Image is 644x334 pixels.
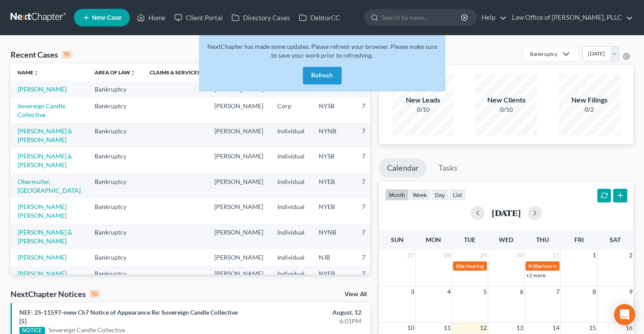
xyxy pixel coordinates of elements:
span: 13 [515,323,524,333]
div: 6:01PM [253,317,361,326]
a: [PERSON_NAME] & [PERSON_NAME] [18,127,72,143]
a: [PERSON_NAME] & [PERSON_NAME] [18,152,72,169]
td: [PERSON_NAME] [207,173,270,198]
i: unfold_more [33,70,39,76]
span: Tue [464,236,475,243]
span: Thu [536,236,549,243]
span: Wed [499,236,513,243]
input: Search by name... [382,9,462,26]
td: NYSB [312,98,355,123]
td: Bankruptcy [88,266,143,282]
div: New Leads [392,95,454,105]
a: Directory Cases [227,10,294,26]
div: 0/10 [392,105,454,114]
a: Law Office of [PERSON_NAME], PLLC [508,10,633,26]
span: Mon [426,236,441,243]
td: [PERSON_NAME] [207,249,270,265]
span: Fri [574,236,584,243]
a: [PERSON_NAME] & [PERSON_NAME] [18,228,72,245]
span: 10a [456,263,464,269]
span: 3 [410,286,415,297]
div: 10 [89,290,99,298]
td: [PERSON_NAME] [207,148,270,173]
td: 7 [355,249,399,265]
td: [PERSON_NAME] [207,198,270,224]
a: [PERSON_NAME] [PERSON_NAME] [18,203,66,219]
td: [PERSON_NAME] [207,98,270,123]
a: View All [345,291,367,297]
td: NYEB [312,198,355,224]
span: 11 [443,323,452,333]
span: 10 [406,323,415,333]
div: 15 [62,51,72,59]
td: Bankruptcy [88,81,143,97]
div: 0/2 [559,105,620,114]
td: Bankruptcy [88,173,143,198]
div: August, 12 [253,308,361,317]
button: week [409,189,431,201]
a: NEF: 25-11597-mew Ch7 Notice of Appearance Re: Sovereign Candle Collective [5] [19,308,238,325]
span: Hearing for [PERSON_NAME] [465,263,534,269]
a: Client Portal [170,10,227,26]
td: 7 [355,98,399,123]
h2: [DATE] [492,208,521,217]
span: 9 [628,286,633,297]
td: NYEB [312,266,355,282]
td: [PERSON_NAME] [207,123,270,148]
td: Individual [270,224,312,249]
span: 29 [479,250,488,261]
span: Sat [610,236,621,243]
div: New Filings [559,95,620,105]
div: Open Intercom Messenger [614,304,635,325]
a: Sovereign Candle Collective [18,102,65,118]
a: [PERSON_NAME] [18,253,66,261]
span: 6 [519,286,524,297]
td: Bankruptcy [88,123,143,148]
span: 9:30a [528,263,541,269]
td: 7 [355,266,399,282]
td: NYSB [312,148,355,173]
a: Home [132,10,170,26]
a: +2 more [526,272,545,279]
a: Calendar [379,158,427,178]
td: 7 [355,148,399,173]
span: 2 [628,250,633,261]
td: Individual [270,173,312,198]
td: [PERSON_NAME] [207,224,270,249]
td: Bankruptcy [88,148,143,173]
span: 28 [443,250,452,261]
div: 0/10 [475,105,537,114]
td: Individual [270,198,312,224]
td: Bankruptcy [88,98,143,123]
button: day [431,189,449,201]
div: Recent Cases [11,49,72,60]
span: NextChapter has made some updates. Please refresh your browser. Please make sure to save your wor... [207,43,437,59]
span: 15 [588,323,597,333]
td: Individual [270,266,312,282]
td: Corp [270,98,312,123]
a: Tasks [431,158,465,178]
span: 31 [552,250,560,261]
button: month [385,189,409,201]
td: 7 [355,123,399,148]
td: 7 [355,224,399,249]
a: DebtorCC [294,10,344,26]
span: 12 [479,323,488,333]
a: Obermuller, [GEOGRAPHIC_DATA] [18,178,81,194]
span: 5 [482,286,488,297]
th: Claims & Services [143,63,207,81]
td: NYNB [312,123,355,148]
span: 27 [406,250,415,261]
span: 4 [446,286,452,297]
td: Bankruptcy [88,224,143,249]
span: 1 [592,250,597,261]
span: 30 [515,250,524,261]
td: Individual [270,123,312,148]
td: [PERSON_NAME] [207,266,270,282]
td: Individual [270,249,312,265]
td: NYEB [312,173,355,198]
td: Individual [270,148,312,173]
td: Bankruptcy [88,198,143,224]
a: [PERSON_NAME] [18,270,66,277]
span: 7 [555,286,560,297]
